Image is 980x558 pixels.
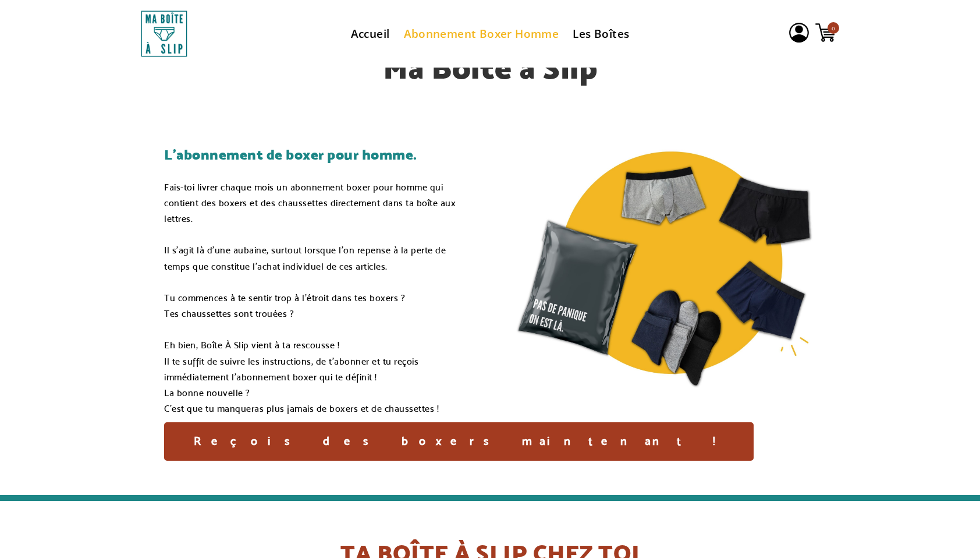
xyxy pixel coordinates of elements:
span: C'est que tu manqueras plus jamais de boxers et de chaussettes ! [164,403,439,414]
span: Tes chaussettes sont trouées ? [164,308,294,319]
span: Il te suffit de suivre les instructions, de t'abonner et tu reçois immédiatement l'abonnement box... [164,356,418,383]
a: Accueil [351,26,390,41]
div: column [723,10,839,57]
div: module container [257,22,723,45]
div: module container [141,147,490,422]
div: module container [141,16,839,85]
span: L'abonnement de boxer pour homme. [164,146,417,164]
span: Tu commences à te sentir trop à l'étroit dans tes boxers ? [164,292,405,303]
a: Les Boîtes [573,26,629,41]
div: module container [723,22,839,45]
div: Reçois des boxers maintenant ! [164,422,754,461]
div: module container [141,422,490,461]
div: column [257,10,723,57]
span: La bonne nouvelle ? [164,387,250,398]
span: Fais-toi livrer chaque mois un abonnement boxer pour homme qui contient des boxers et des chausse... [164,182,456,224]
span: Il s'agit là d'une aubaine, surtout lorsque l'on repense à la perte de temps que constitue l'acha... [164,245,446,271]
a: 0 [812,22,839,43]
div: column [141,16,839,85]
div: column [490,147,839,461]
div: column [141,147,490,461]
span: 0 [828,22,839,34]
div: module container [141,10,257,57]
div: column [141,10,257,57]
img: 573-presentation-produit-rond-jaune.jpg [513,147,816,391]
div: module container [490,147,839,391]
img: Ma Boîte à Slip | Abonnement Boxer Homme [141,10,187,57]
a: Abonnement Boxer Homme [404,26,559,41]
span: Eh bien, Boîte À Slip vient à ta rescousse ! [164,340,339,351]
